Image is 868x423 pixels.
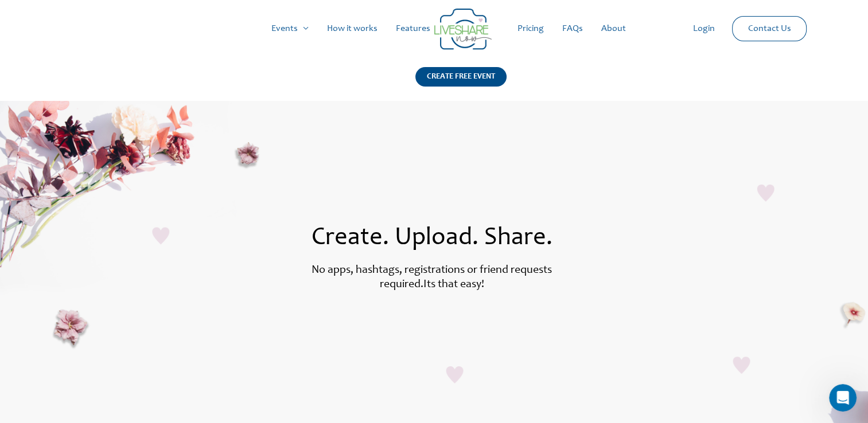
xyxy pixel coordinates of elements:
[415,67,507,87] div: CREATE FREE EVENT
[20,10,848,47] nav: Site Navigation
[829,384,857,412] iframe: Intercom live chat
[312,265,552,291] label: No apps, hashtags, registrations or friend requests required.
[434,9,492,50] img: Group 14 | Live Photo Slideshow for Events | Create Free Events Album for Any Occasion
[423,279,484,291] label: Its that easy!
[592,10,635,47] a: About
[553,10,592,47] a: FAQs
[387,10,439,47] a: Features
[312,226,552,251] span: Create. Upload. Share.
[415,67,507,101] a: CREATE FREE EVENT
[262,10,318,47] a: Events
[318,10,387,47] a: How it works
[684,10,724,47] a: Login
[738,17,800,41] a: Contact Us
[508,10,553,47] a: Pricing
